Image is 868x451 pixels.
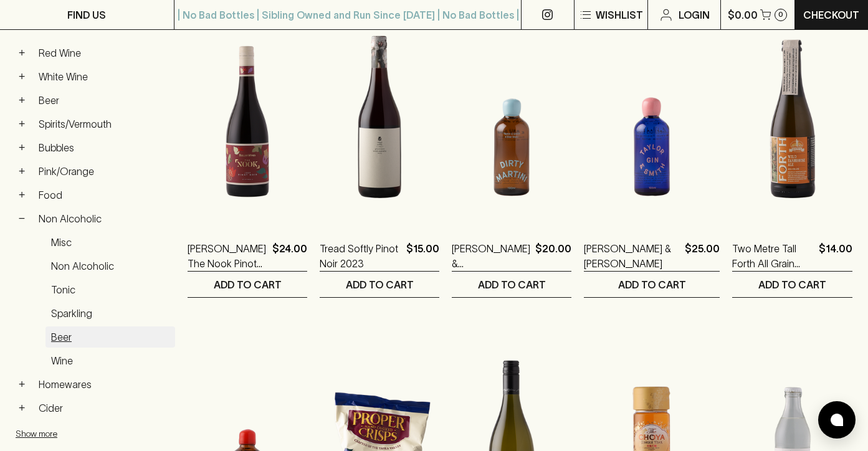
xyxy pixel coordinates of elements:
[45,279,175,300] a: Tonic
[758,277,826,292] p: ADD TO CART
[320,4,439,222] img: Tread Softly Pinot Noir 2023
[679,7,710,22] p: Login
[732,241,814,271] a: Two Metre Tall Forth All Grain Farmhouse Ale
[452,272,571,297] button: ADD TO CART
[732,4,852,222] img: Two Metre Tall Forth All Grain Farmhouse Ale
[33,184,175,206] a: Food
[831,414,843,426] img: bubble-icon
[584,272,720,297] button: ADD TO CART
[618,277,686,292] p: ADD TO CART
[33,208,175,229] a: Non Alcoholic
[16,212,28,225] button: −
[33,113,175,135] a: Spirits/Vermouth
[728,7,758,22] p: $0.00
[584,241,680,271] a: [PERSON_NAME] & [PERSON_NAME]
[45,232,175,253] a: Misc
[478,277,546,292] p: ADD TO CART
[16,94,28,107] button: +
[16,402,28,414] button: +
[33,42,175,64] a: Red Wine
[685,241,720,271] p: $25.00
[452,241,530,271] a: [PERSON_NAME] & [PERSON_NAME] Dirty Martini Cocktail
[16,70,28,83] button: +
[45,303,175,324] a: Sparkling
[819,241,852,271] p: $14.00
[33,397,175,419] a: Cider
[45,326,175,348] a: Beer
[320,241,401,271] a: Tread Softly Pinot Noir 2023
[16,47,28,59] button: +
[188,241,267,271] a: [PERSON_NAME] The Nook Pinot Noir 2021
[45,350,175,371] a: Wine
[778,11,783,18] p: 0
[16,141,28,154] button: +
[346,277,414,292] p: ADD TO CART
[188,272,307,297] button: ADD TO CART
[33,66,175,87] a: White Wine
[67,7,106,22] p: FIND US
[33,374,175,395] a: Homewares
[272,241,307,271] p: $24.00
[16,378,28,391] button: +
[406,241,439,271] p: $15.00
[535,241,571,271] p: $20.00
[33,90,175,111] a: Beer
[596,7,643,22] p: Wishlist
[320,272,439,297] button: ADD TO CART
[33,137,175,158] a: Bubbles
[584,4,720,222] img: Taylor & Smith Gin
[732,272,852,297] button: ADD TO CART
[33,161,175,182] a: Pink/Orange
[452,4,571,222] img: Taylor & Smith Dirty Martini Cocktail
[45,255,175,277] a: Non Alcoholic
[16,189,28,201] button: +
[16,421,179,447] button: Show more
[214,277,282,292] p: ADD TO CART
[16,118,28,130] button: +
[188,4,307,222] img: Buller The Nook Pinot Noir 2021
[16,165,28,178] button: +
[803,7,859,22] p: Checkout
